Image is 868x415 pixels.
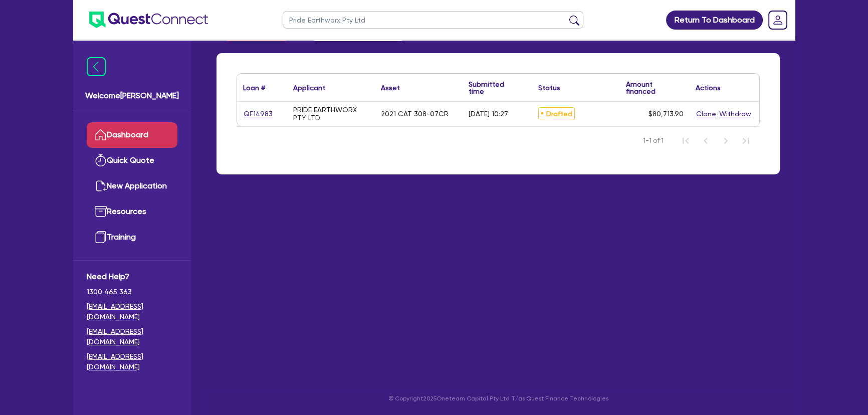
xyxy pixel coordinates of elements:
[765,7,791,33] a: Dropdown toggle
[95,154,107,166] img: quick-quote
[95,231,107,243] img: training
[666,11,763,30] a: Return To Dashboard
[469,110,508,118] div: [DATE] 10:27
[696,84,721,91] div: Actions
[87,199,177,225] a: Resources
[538,84,560,91] div: Status
[676,131,696,151] button: First Page
[87,326,177,347] a: [EMAIL_ADDRESS][DOMAIN_NAME]
[293,84,325,91] div: Applicant
[95,205,107,218] img: resources
[626,81,684,95] div: Amount financed
[87,225,177,250] a: Training
[538,107,575,120] span: Drafted
[209,394,787,403] p: © Copyright 2025 Oneteam Capital Pty Ltd T/as Quest Finance Technologies
[736,131,756,151] button: Last Page
[381,110,449,118] div: 2021 CAT 308-07CR
[696,131,716,151] button: Previous Page
[87,287,177,297] span: 1300 465 363
[87,271,177,283] span: Need Help?
[85,90,179,102] span: Welcome [PERSON_NAME]
[87,351,177,372] a: [EMAIL_ADDRESS][DOMAIN_NAME]
[87,148,177,173] a: Quick Quote
[95,180,107,192] img: new-application
[283,11,583,29] input: Search by name, application ID or mobile number...
[243,84,265,91] div: Loan #
[643,136,664,146] span: 1-1 of 1
[381,84,400,91] div: Asset
[293,106,369,122] div: PRIDE EARTHWORX PTY LTD
[696,108,717,120] button: Clone
[719,108,752,120] button: Withdraw
[648,110,684,118] span: $80,713.90
[87,57,106,76] img: icon-menu-close
[89,12,208,28] img: quest-connect-logo-blue
[87,301,177,322] a: [EMAIL_ADDRESS][DOMAIN_NAME]
[87,173,177,199] a: New Application
[87,122,177,148] a: Dashboard
[243,108,273,120] a: QF14983
[469,81,517,95] div: Submitted time
[716,131,736,151] button: Next Page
